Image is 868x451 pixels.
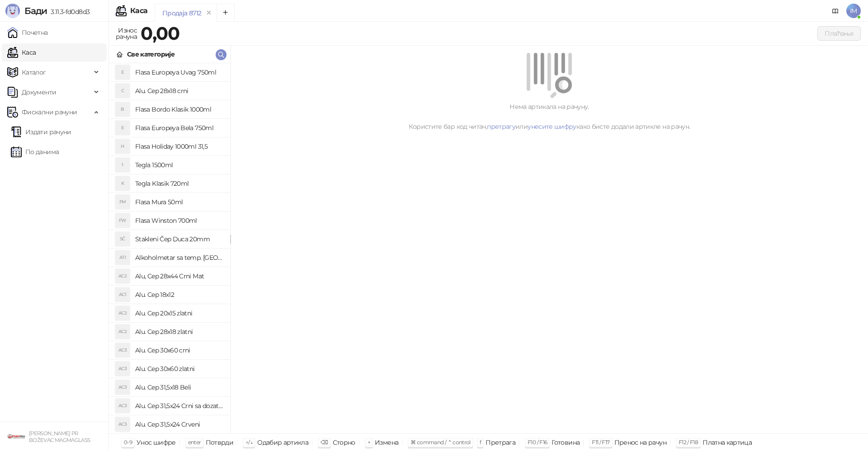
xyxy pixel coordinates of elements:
[124,439,132,446] span: 0-9
[115,269,130,283] div: AC2
[592,439,609,446] span: F11 / F17
[7,428,25,446] img: 64x64-companyLogo-1893ffd3-f8d7-40ed-872e-741d608dc9d9.png
[22,63,46,81] span: Каталог
[115,232,130,246] div: SČ
[115,65,130,80] div: E
[5,4,20,18] img: Logo
[135,176,223,191] h4: Tegla Klasik 720ml
[115,139,130,154] div: H
[115,102,130,117] div: B
[135,195,223,209] h4: Flasa Mura 50ml
[375,437,398,448] div: Измена
[135,269,223,283] h4: Alu, Cep 28x44 Crni Mat
[115,324,130,339] div: AC2
[141,22,179,44] strong: 0,00
[109,63,230,433] div: grid
[135,121,223,135] h4: Flasa Europeya Bela 750ml
[135,287,223,302] h4: Alu. Cep 18x12
[135,102,223,117] h4: Flasa Bordo Klasik 1000ml
[188,439,201,446] span: enter
[135,306,223,320] h4: Alu. Cep 20x15 zlatni
[135,399,223,413] h4: Alu. Cep 31,5x24 Crni sa dozatorom
[487,122,515,131] a: претрагу
[206,437,234,448] div: Потврди
[486,437,515,448] div: Претрага
[528,439,547,446] span: F10 / F16
[115,121,130,135] div: E
[135,213,223,228] h4: Flasa Winston 700ml
[162,8,201,18] div: Продаја 8712
[203,9,215,17] button: remove
[135,158,223,172] h4: Tegla 1500ml
[135,139,223,154] h4: Flasa Holiday 1000ml 31,5
[29,430,90,443] small: [PERSON_NAME] PR BOŽEVAC MAGMAGLASS
[333,437,355,448] div: Сторно
[257,437,308,448] div: Одабир артикла
[321,439,328,446] span: ⌫
[480,439,481,446] span: f
[114,24,139,42] div: Износ рачуна
[135,250,223,265] h4: Alkoholmetar sa temp. [GEOGRAPHIC_DATA]
[115,176,130,191] div: K
[11,143,59,161] a: По данима
[703,437,752,448] div: Платна картица
[130,7,147,14] div: Каса
[7,23,48,42] a: Почетна
[368,439,370,446] span: +
[22,83,56,101] span: Документи
[11,123,71,141] a: Издати рачуни
[115,417,130,432] div: AC3
[245,439,253,446] span: ↑/↓
[552,437,580,448] div: Готовина
[115,399,130,413] div: AC3
[135,65,223,80] h4: Flasa Europeya Uvag 750ml
[115,343,130,357] div: AC3
[135,380,223,395] h4: Alu. Cep 31,5x18 Beli
[127,49,175,59] div: Све категорије
[22,103,77,121] span: Фискални рачуни
[115,287,130,302] div: AC1
[135,232,223,246] h4: Stakleni Čep Duca 20mm
[115,380,130,395] div: AC3
[241,102,857,132] div: Нема артикала на рачуну. Користите бар код читач, или како бисте додали артикле на рачун.
[614,437,666,448] div: Пренос на рачун
[115,158,130,172] div: 1
[115,213,130,228] div: FW
[135,362,223,376] h4: Alu. Cep 30x60 zlatni
[528,122,576,131] a: унесите шифру
[115,250,130,265] div: ATI
[115,306,130,320] div: AC2
[828,4,843,18] a: Документација
[217,4,235,22] button: Add tab
[137,437,176,448] div: Унос шифре
[846,4,861,18] span: IM
[135,417,223,432] h4: Alu. Cep 31,5x24 Crveni
[115,84,130,98] div: C
[24,5,47,16] span: Бади
[7,43,36,61] a: Каса
[679,439,698,446] span: F12 / F18
[410,439,471,446] span: ⌘ command / ⌃ control
[115,195,130,209] div: FM
[47,8,90,16] span: 3.11.3-fd0d8d3
[817,26,861,41] button: Плаћање
[135,84,223,98] h4: Alu. Cep 28x18 crni
[135,324,223,339] h4: Alu. Cep 28x18 zlatni
[135,343,223,357] h4: Alu. Cep 30x60 crni
[115,362,130,376] div: AC3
